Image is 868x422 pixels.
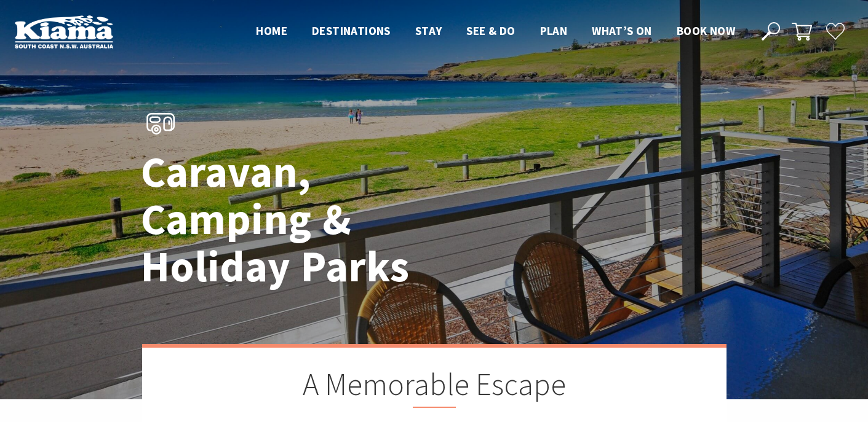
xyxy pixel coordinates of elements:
[415,23,442,38] span: Stay
[256,23,287,38] span: Home
[141,149,488,291] h1: Caravan, Camping & Holiday Parks
[15,15,113,49] img: Kiama Logo
[244,21,747,42] nav: Main Menu
[312,23,391,38] span: Destinations
[466,23,515,38] span: See & Do
[592,23,652,38] span: What’s On
[204,366,665,408] h2: A Memorable Escape
[540,23,568,38] span: Plan
[677,23,735,38] span: Book now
